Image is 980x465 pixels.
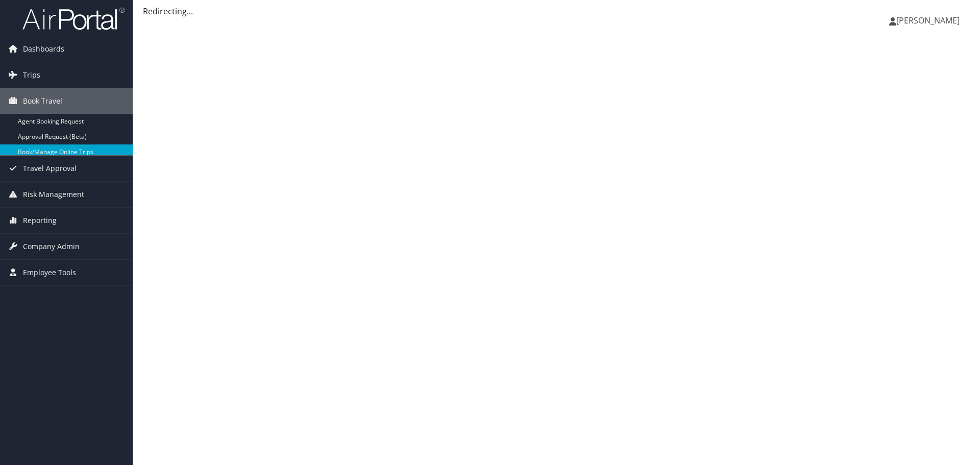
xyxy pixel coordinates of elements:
[23,36,64,62] span: Dashboards
[23,260,76,285] span: Employee Tools
[23,208,57,233] span: Reporting
[889,5,970,36] a: [PERSON_NAME]
[143,5,970,17] div: Redirecting...
[23,234,80,259] span: Company Admin
[23,182,84,207] span: Risk Management
[896,15,960,26] span: [PERSON_NAME]
[23,88,62,114] span: Book Travel
[22,7,125,31] img: airportal-logo.png
[23,62,40,88] span: Trips
[23,156,77,181] span: Travel Approval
